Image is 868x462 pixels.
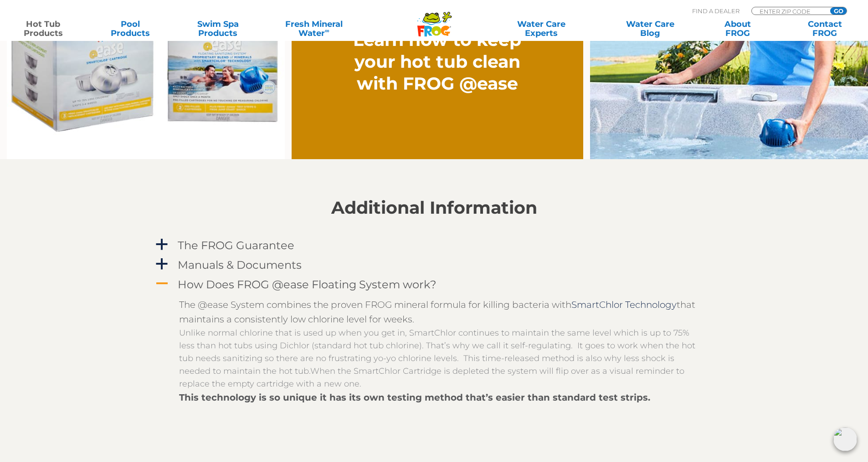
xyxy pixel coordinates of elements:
span: a [155,238,169,251]
h2: Additional Information [154,198,714,218]
a: Water CareExperts [486,20,596,38]
span: A [155,277,169,291]
a: SmartChlor Technology [571,299,677,310]
a: AboutFROG [704,20,771,38]
a: A How Does FROG @ease Floating System work? [154,276,714,293]
a: ContactFROG [791,20,859,38]
img: openIcon [833,427,857,451]
h2: Learn how to keep your hot tub clean with FROG @ease [335,29,539,95]
a: PoolProducts [97,20,164,38]
a: Hot TubProducts [9,20,77,38]
input: Zip Code Form [759,7,820,15]
h4: Manuals & Documents [178,259,302,271]
input: GO [830,7,847,15]
a: Water CareBlog [616,20,684,38]
p: Find A Dealer [692,7,740,15]
strong: This technology is so unique it has its own testing method that’s easier than standard test strips. [179,392,650,403]
p: Unlike normal chlorine that is used up when you get in, SmartChlor continues to maintain the same... [179,326,703,390]
a: Fresh MineralWater∞ [271,20,356,38]
a: Swim SpaProducts [184,20,252,38]
a: a The FROG Guarantee [154,237,714,254]
h4: The FROG Guarantee [178,239,294,251]
a: a Manuals & Documents [154,256,714,273]
h4: How Does FROG @ease Floating System work? [178,278,437,291]
div: The @ease System combines the proven FROG mineral formula for killing bacteria with that maintain... [179,297,703,326]
sup: ∞ [325,27,329,34]
span: a [155,257,169,271]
